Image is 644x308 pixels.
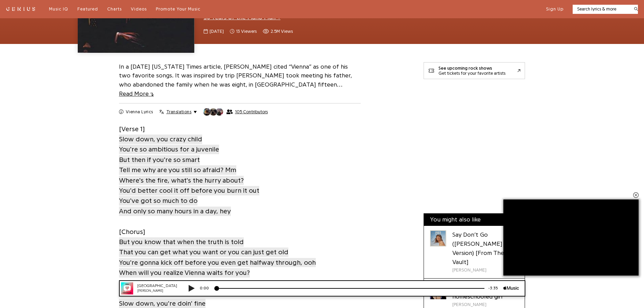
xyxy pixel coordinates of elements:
[371,5,390,11] div: -3:35
[263,28,293,35] span: 2,477,626 views
[119,175,259,196] a: Where's the fire, what's the hurry about?You'd better cool it off before you burn it out
[119,258,316,267] span: You're gonna kick off before you even get halfway through, ooh
[24,3,64,8] div: [GEOGRAPHIC_DATA]
[424,226,525,279] a: Cover art for Say Don’t Go (Taylor’s Version) [From The Vault] by Taylor SwiftSay Don’t Go ([PERS...
[452,230,519,267] div: Say Don’t Go ([PERSON_NAME] Version) [From The Vault]
[77,7,98,11] span: Featured
[166,109,191,115] span: Translations
[131,7,147,11] span: Videos
[203,108,268,116] button: 105 Contributors
[452,267,519,274] div: [PERSON_NAME]
[204,14,281,20] a: 50 Years of the Piano Man
[119,196,231,216] span: You've got so much to do And only so many hours in a day, hey
[24,8,64,13] div: [PERSON_NAME]
[119,144,219,155] a: You're so ambitious for a juvenile
[119,134,202,144] a: Slow down, you crazy child
[424,62,525,79] a: See upcoming rock showsGet tickets for your favorite artists
[119,237,288,257] span: But you know that when the truth is told That you can get what you want or you can just get old
[119,135,202,144] span: Slow down, you crazy child
[438,71,505,76] div: Get tickets for your favorite artists
[236,28,257,35] span: 13 viewers
[210,28,224,35] span: [DATE]
[430,230,446,246] div: Cover art for Say Don’t Go (Taylor’s Version) [From The Vault] by Taylor Swift
[131,6,147,12] a: Videos
[119,64,352,97] a: In a [DATE] [US_STATE] Times article, [PERSON_NAME] cited “Vienna” as one of his two favorite son...
[119,91,154,97] span: Read More
[77,6,98,12] a: Featured
[49,6,68,12] a: Music IQ
[230,28,257,35] span: 13 viewers
[119,176,259,195] span: Where's the fire, what's the hurry about? You'd better cool it off before you burn it out
[119,267,250,278] a: When will you realize Vienna waits for you?
[452,301,519,308] div: [PERSON_NAME]
[126,109,153,115] h2: Vienna Lyrics
[159,109,197,115] button: Translations
[235,109,268,115] span: 105 Contributors
[156,6,200,12] a: Promote Your Music
[119,145,219,154] span: You're so ambitious for a juvenile
[573,6,630,13] input: Search lyrics & more
[119,155,236,175] a: But then if you're so smartTell me why are you still so afraid? Mm
[156,7,200,11] span: Promote Your Music
[424,214,525,226] div: You might also like
[49,7,68,11] span: Music IQ
[119,155,236,175] span: But then if you're so smart Tell me why are you still so afraid? Mm
[119,195,231,216] a: You've got so much to doAnd only so many hours in a day, hey
[438,66,505,71] div: See upcoming rock shows
[503,199,639,276] iframe: Advertisement
[119,257,316,268] a: You're gonna kick off before you even get halfway through, ooh
[107,6,122,12] a: Charts
[119,268,250,278] span: When will you realize Vienna waits for you?
[271,28,293,35] span: 2.5M views
[7,2,20,14] img: 72x72bb.jpg
[107,7,122,11] span: Charts
[119,237,288,258] a: But you know that when the truth is toldThat you can get what you want or you can just get old
[546,6,564,12] button: Sign Up
[424,90,525,174] iframe: Advertisement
